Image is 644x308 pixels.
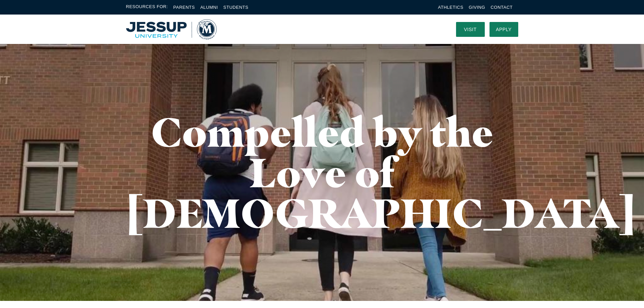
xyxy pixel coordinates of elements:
a: Students [223,5,248,10]
a: Parents [173,5,195,10]
a: Contact [491,5,512,10]
img: Multnomah University Logo [126,19,217,40]
span: Resources For: [126,3,168,11]
h1: Compelled by the Love of [DEMOGRAPHIC_DATA] [126,112,518,233]
a: Athletics [438,5,463,10]
a: Visit [456,22,485,37]
a: Home [126,19,217,40]
a: Apply [490,22,518,37]
a: Giving [469,5,485,10]
a: Alumni [200,5,218,10]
